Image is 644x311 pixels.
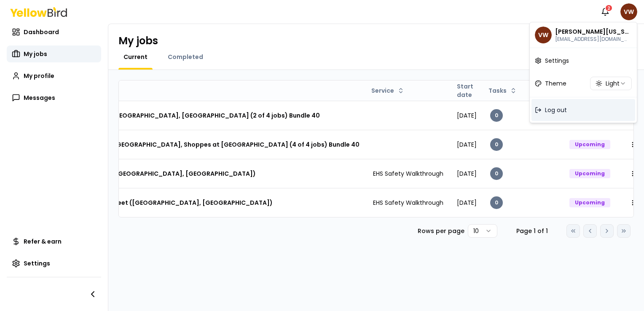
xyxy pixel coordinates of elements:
p: washingtonvance@yahoo.com [555,36,629,43]
span: Log out [545,106,567,114]
span: Theme [545,79,566,88]
span: VW [535,27,552,43]
p: Vance Washington [555,27,629,36]
span: Settings [545,56,569,65]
